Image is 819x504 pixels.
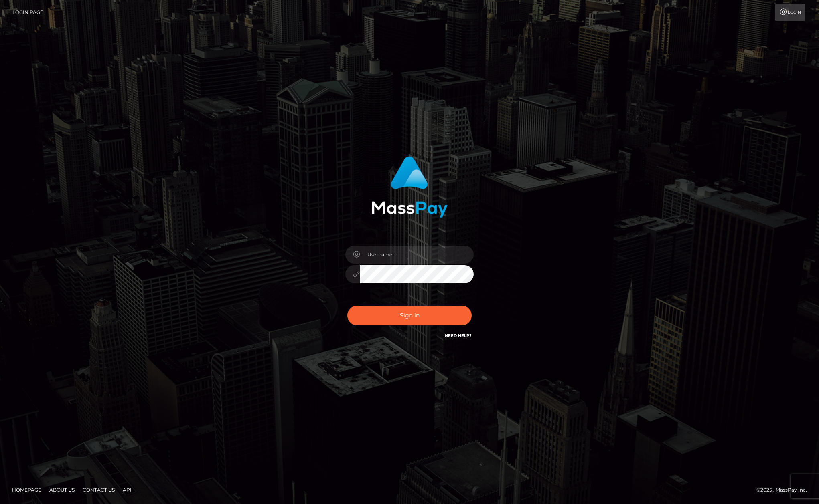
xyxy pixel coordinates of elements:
a: Homepage [9,484,45,496]
a: Need Help? [445,333,472,338]
img: MassPay Login [371,156,448,218]
button: Sign in [347,306,472,325]
a: Contact Us [79,484,118,496]
a: Login Page [12,4,43,21]
input: Username... [360,246,474,264]
a: Login [775,4,805,21]
a: About Us [46,484,78,496]
div: © 2025 , MassPay Inc. [756,486,813,494]
a: API [120,484,135,496]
